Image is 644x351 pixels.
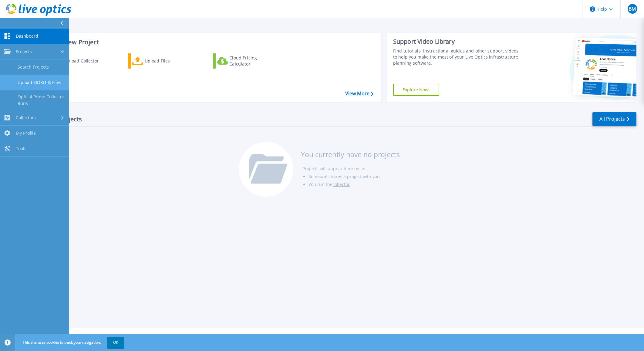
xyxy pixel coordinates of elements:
a: Explore Now! [393,84,439,96]
h3: Start a New Project [43,39,373,46]
a: All Projects [592,112,636,126]
li: Projects will appear here once: [302,165,400,173]
span: This site uses cookies to track your navigation. [17,337,124,348]
a: Upload Files [128,53,196,69]
div: Upload Files [145,55,193,67]
button: OK [107,337,124,348]
div: Cloud Pricing Calculator [229,55,278,67]
span: Tools [16,146,26,151]
div: Support Video Library [393,38,521,46]
a: Download Collector [43,53,111,69]
span: Dashboard [16,33,38,39]
a: Cloud Pricing Calculator [213,53,281,69]
span: Projects [16,49,32,54]
li: Someone shares a project with you [309,173,400,181]
span: My Profile [16,130,36,136]
span: Collectors [16,115,36,120]
div: Find tutorials, instructional guides and other support videos to help you make the most of your L... [393,48,521,66]
a: collector [332,181,350,187]
span: BM [629,6,636,11]
h3: You currently have no projects [301,151,400,158]
li: You run the [309,181,400,188]
div: Download Collector [59,55,107,67]
a: View More [345,91,373,96]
